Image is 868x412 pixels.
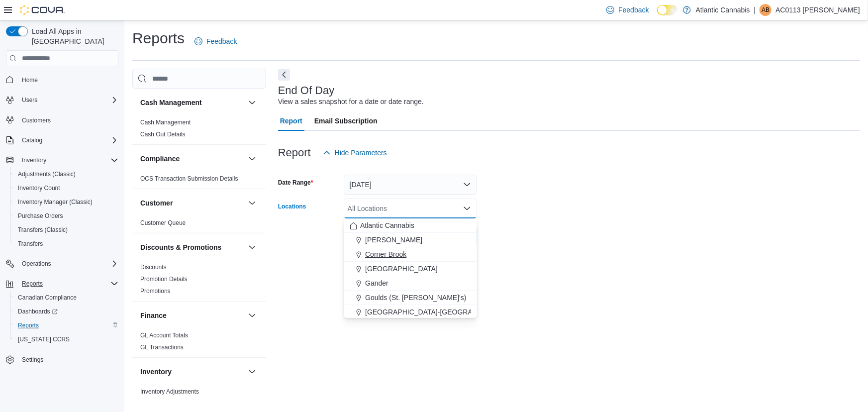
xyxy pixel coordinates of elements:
span: Home [18,73,118,86]
button: Finance [140,310,244,320]
button: Adjustments (Classic) [10,167,122,181]
span: Inventory Adjustments [140,388,199,396]
nav: Complex example [6,68,118,393]
a: Canadian Compliance [14,292,81,304]
span: Reports [14,319,118,331]
span: Feedback [206,36,237,46]
span: Customers [22,116,51,124]
h3: Compliance [140,154,180,164]
span: Transfers [18,240,43,248]
span: Adjustments (Classic) [18,170,76,178]
label: Locations [278,203,306,210]
span: Transfers (Classic) [18,226,68,234]
button: Transfers [10,237,122,251]
a: Dashboards [14,306,62,317]
span: Goulds (St. [PERSON_NAME]'s) [365,293,466,303]
a: Feedback [191,31,241,51]
button: Home [2,72,122,87]
button: Customers [2,113,122,127]
span: Atlantic Cannabis [360,220,414,230]
button: [US_STATE] CCRS [10,332,122,346]
button: Discounts & Promotions [140,242,244,252]
span: AB [762,4,770,16]
span: [GEOGRAPHIC_DATA]-[GEOGRAPHIC_DATA] [365,307,512,317]
h3: Finance [140,310,167,320]
div: Choose from the following options [344,218,477,377]
button: Compliance [140,154,244,164]
p: AC0113 [PERSON_NAME] [775,4,860,16]
h3: End Of Day [278,85,335,97]
div: Discounts & Promotions [132,261,266,301]
span: Adjustments (Classic) [14,168,118,180]
a: Promotion Details [140,276,188,283]
button: Purchase Orders [10,209,122,223]
span: Washington CCRS [14,333,118,345]
button: [GEOGRAPHIC_DATA]-[GEOGRAPHIC_DATA] [344,305,477,319]
span: Transfers (Classic) [14,224,118,236]
button: Finance [246,309,258,321]
button: Inventory [246,366,258,378]
button: Atlantic Cannabis [344,218,477,233]
span: Catalog [22,136,42,144]
button: Cash Management [246,97,258,108]
button: Inventory Manager (Classic) [10,195,122,209]
button: Inventory [18,154,50,166]
img: Cova [20,5,65,15]
a: Customer Queue [140,219,186,226]
span: Reports [22,280,43,288]
h3: Report [278,147,311,159]
span: Canadian Compliance [18,294,77,302]
a: Dashboards [10,305,122,318]
button: Users [18,94,41,106]
h3: Customer [140,198,173,208]
a: Reports [14,319,43,331]
span: Purchase Orders [18,212,63,220]
a: Settings [18,354,47,366]
h1: Reports [132,28,185,48]
div: Cash Management [132,116,266,144]
a: Cash Management [140,119,191,126]
span: Inventory Count [14,182,118,194]
span: Gander [365,278,388,288]
a: Customers [18,114,55,126]
span: Customer Queue [140,219,186,227]
a: OCS Transaction Submission Details [140,175,238,182]
span: Catalog [18,134,118,146]
button: Reports [18,278,47,290]
span: Operations [18,258,118,270]
button: Users [2,93,122,107]
span: Customers [18,114,118,126]
span: Purchase Orders [14,210,118,222]
h3: Inventory [140,367,172,377]
span: [US_STATE] CCRS [18,335,70,343]
a: Promotions [140,288,171,295]
button: Goulds (St. [PERSON_NAME]'s) [344,291,477,305]
a: Adjustments (Classic) [14,168,80,180]
a: Inventory Manager (Classic) [14,196,96,208]
div: Customer [132,217,266,233]
span: Email Subscription [314,111,378,131]
span: Canadian Compliance [14,292,118,304]
button: Catalog [2,133,122,147]
label: Date Range [278,179,313,187]
a: Home [18,74,42,86]
span: Dark Mode [657,15,658,16]
span: Report [280,111,302,131]
button: Reports [10,318,122,332]
span: Promotions [140,287,171,295]
span: Inventory [22,156,46,164]
button: Corner Brook [344,247,477,262]
button: Cash Management [140,98,244,107]
span: Transfers [14,238,118,250]
span: Corner Brook [365,249,406,259]
button: Reports [2,277,122,291]
h3: Discounts & Promotions [140,242,221,252]
a: Purchase Orders [14,210,67,222]
a: Cash Out Details [140,131,186,138]
a: Discounts [140,264,167,271]
span: [GEOGRAPHIC_DATA] [365,264,438,274]
span: Discounts [140,263,167,271]
button: [GEOGRAPHIC_DATA] [344,262,477,276]
button: [PERSON_NAME] [344,233,477,247]
span: Inventory [18,154,118,166]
